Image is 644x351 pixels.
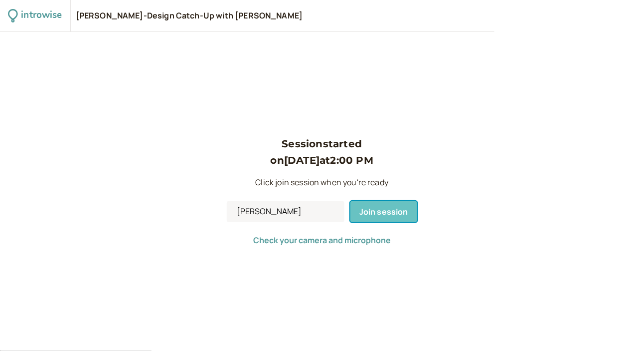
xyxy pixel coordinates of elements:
[253,236,391,245] button: Check your camera and microphone
[350,201,417,222] button: Join session
[21,8,62,23] div: introwise
[227,176,417,189] p: Click join session when you're ready
[253,235,391,246] span: Check your camera and microphone
[359,206,408,217] span: Join session
[227,136,417,168] h3: Session started on [DATE] at 2:00 PM
[227,201,344,222] input: Your Name
[76,10,303,21] div: [PERSON_NAME]-Design Catch-Up with [PERSON_NAME]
